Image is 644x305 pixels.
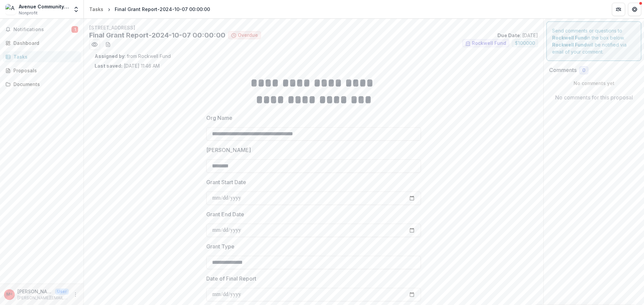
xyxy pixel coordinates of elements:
[515,41,535,46] span: $ 100000
[3,24,81,35] button: Notifications1
[206,146,251,154] p: [PERSON_NAME]
[472,41,506,46] span: Rockwell Fund
[17,295,69,301] p: [PERSON_NAME][EMAIL_ADDRESS][DOMAIN_NAME]
[103,39,113,50] button: download-word-button
[55,289,69,295] p: User
[206,242,234,250] p: Grant Type
[5,4,16,15] img: Avenue Community Development Corporation
[115,6,210,13] div: Final Grant Report-2024-10-07 00:00:00
[206,114,232,122] p: Org Name
[95,63,122,69] strong: Last saved:
[612,3,625,16] button: Partners
[13,53,75,60] div: Tasks
[87,4,106,14] a: Tasks
[95,62,160,69] p: [DATE] 11:46 AM
[89,24,538,31] p: [STREET_ADDRESS]
[3,79,81,90] a: Documents
[206,210,244,218] p: Grant End Date
[71,26,78,33] span: 1
[552,35,587,41] strong: Rockwell Fund
[89,6,103,13] div: Tasks
[71,3,81,16] button: Open entity switcher
[497,32,538,39] p: : [DATE]
[13,81,75,88] div: Documents
[555,93,633,101] p: No comments for this proposal
[546,21,641,61] div: Send comments or questions to in the box below. will be notified via email of your comment.
[549,67,577,73] h2: Comments
[238,32,258,38] span: Overdue
[95,53,533,60] p: : from Rockwell Fund
[19,3,69,10] div: Avenue Community Development Corporation
[19,10,38,16] span: Nonprofit
[3,51,81,62] a: Tasks
[497,32,520,38] strong: Due Date
[206,275,256,283] p: Date of Final Report
[3,65,81,76] a: Proposals
[87,4,213,14] nav: breadcrumb
[628,3,641,16] button: Get Help
[549,80,639,87] p: No comments yet
[17,288,52,295] p: [PERSON_NAME] <[PERSON_NAME][EMAIL_ADDRESS][DOMAIN_NAME]> <[PERSON_NAME][EMAIL_ADDRESS][DOMAIN_NA...
[3,37,81,49] a: Dashboard
[89,39,100,50] button: Preview 5c705f27-78e2-4ab5-98c5-989c491e5f64.pdf
[71,291,79,299] button: More
[6,292,13,297] div: Mary L. Lawler <maryl@avenuecdc.org> <maryl@avenuecdc.org>
[206,178,246,186] p: Grant Start Date
[582,68,585,73] span: 0
[13,27,71,32] span: Notifications
[552,42,587,48] strong: Rockwell Fund
[13,67,75,74] div: Proposals
[95,53,124,59] strong: Assigned by
[13,40,75,47] div: Dashboard
[89,31,225,39] h2: Final Grant Report-2024-10-07 00:00:00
